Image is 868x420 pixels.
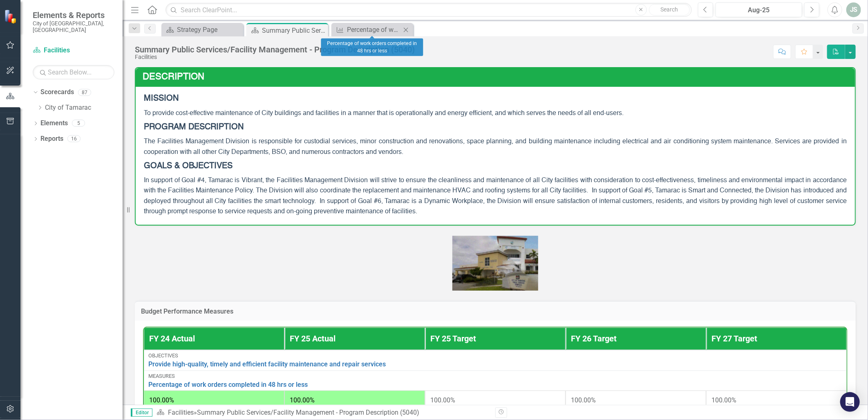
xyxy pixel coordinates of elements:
[144,350,847,370] td: Double-Click to Edit Right Click for Context Menu
[840,392,860,412] div: Open Intercom Messenger
[846,2,861,17] button: JS
[144,110,624,117] span: To provide cost-effective maintenance of City buildings and facilities in a manner that is operat...
[430,396,455,404] span: 100.00%
[144,138,847,155] span: The Facilities Management Division is responsible for custodial services, minor construction and ...
[131,409,152,417] span: Editor
[40,119,68,128] a: Elements
[333,25,401,35] a: Percentage of work orders completed in 48 hrs or less
[135,54,415,60] div: Facilities
[141,308,850,315] h3: Budget Performance Measures
[143,72,851,82] h3: Description
[144,370,847,391] td: Double-Click to Edit Right Click for Context Menu
[40,88,74,97] a: Scorecards
[144,123,244,131] strong: PROGRAM DESCRIPTION
[168,409,194,416] a: Facilities
[157,408,489,418] div: »
[163,25,241,35] a: Strategy Page
[144,177,847,215] span: In support of Goal #4, Tamarac is Vibrant, the Facilities Management Division will strive to ensu...
[197,409,419,416] div: Summary Public Services/Facility Management - Program Description (5040)
[72,120,85,127] div: 5
[718,5,799,15] div: Aug-25
[166,3,692,17] input: Search ClearPoint...
[262,25,326,36] div: Summary Public Services/Facility Management - Program Description (5040)
[149,396,174,404] span: 100.00%
[33,65,114,79] input: Search Below...
[290,396,315,404] span: 100.00%
[177,25,241,35] div: Strategy Page
[716,2,802,17] button: Aug-25
[144,162,233,170] strong: GOALS & OBJECTIVES
[649,4,690,16] button: Search
[45,103,123,113] a: City of Tamarac
[347,25,401,35] div: Percentage of work orders completed in 48 hrs or less
[33,20,114,34] small: City of [GEOGRAPHIC_DATA], [GEOGRAPHIC_DATA]
[321,38,423,56] div: Percentage of work orders completed in 48 hrs or less
[33,10,114,20] span: Elements & Reports
[135,45,415,54] div: Summary Public Services/Facility Management - Program Description (5040)
[660,6,678,13] span: Search
[67,135,81,142] div: 16
[148,361,842,368] a: Provide high-quality, timely and efficient facility maintenance and repair services
[144,95,179,103] strong: MISSION
[148,381,842,388] a: Percentage of work orders completed in 48 hrs or less
[33,46,114,55] a: Facilities
[452,236,538,291] img: psbldg-1
[571,396,596,404] span: 100.00%
[40,134,63,144] a: Reports
[711,396,736,404] span: 100.00%
[148,373,842,379] div: Measures
[148,353,842,359] div: Objectives
[4,9,19,24] img: ClearPoint Strategy
[78,89,91,96] div: 87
